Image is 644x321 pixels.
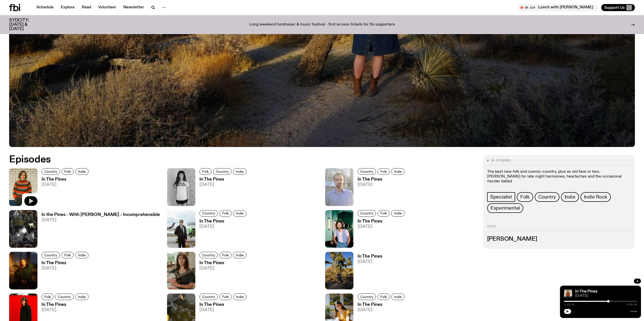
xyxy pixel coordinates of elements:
[358,293,376,300] a: Country
[58,295,71,299] span: Country
[517,192,533,202] a: Folk
[358,308,406,312] span: [DATE]
[394,295,402,299] span: Indie
[354,219,406,248] a: In The Pines[DATE]
[584,194,607,200] span: Indie Rock
[580,192,611,202] a: Indie Rock
[354,254,382,289] a: In The Pines[DATE]
[520,194,530,200] span: Folk
[64,170,71,174] span: Folk
[358,168,376,175] a: Country
[120,4,147,11] a: Newsletter
[518,4,597,11] button: On AirLunch with [PERSON_NAME]
[41,177,90,182] h3: In The Pines
[41,261,90,265] h3: In The Pines
[199,303,248,307] h3: In The Pines
[58,4,78,11] a: Explore
[222,253,229,257] span: Folk
[199,183,248,187] span: [DATE]
[199,210,218,217] a: Country
[358,225,406,229] span: [DATE]
[219,252,232,258] a: Folk
[233,293,246,300] a: Indie
[360,295,373,299] span: Country
[219,293,232,300] a: Folk
[75,168,89,175] a: Indie
[491,159,511,162] span: 85 episodes
[538,194,556,200] span: Country
[626,303,637,306] span: 2:00:00
[195,177,248,206] a: In The Pines[DATE]
[604,5,625,10] span: Support Us
[41,213,160,217] h3: In the Pines - With [PERSON_NAME] - Incomprehensible
[487,169,631,184] p: The best new folk and cosmic-country, plus an old fave or two. [PERSON_NAME] for late-night harmo...
[37,177,90,206] a: In The Pines[DATE]
[394,170,402,174] span: Indie
[236,211,244,215] span: Indie
[199,261,248,265] h3: In The Pines
[380,295,387,299] span: Folk
[202,253,215,257] span: Country
[95,4,119,11] a: Volunteer
[391,293,405,300] a: Indie
[378,168,390,175] a: Folk
[394,211,402,215] span: Indie
[44,170,57,174] span: Country
[213,168,232,175] a: Country
[575,289,597,293] a: In The Pines
[219,210,232,217] a: Folk
[216,170,229,174] span: Country
[391,168,405,175] a: Indie
[487,192,515,202] a: Specialist
[199,177,248,182] h3: In The Pines
[358,177,406,182] h3: In The Pines
[41,308,90,312] span: [DATE]
[195,261,248,289] a: In The Pines[DATE]
[354,177,406,206] a: In The Pines[DATE]
[233,210,246,217] a: Indie
[358,183,406,187] span: [DATE]
[358,219,406,224] h3: In The Pines
[360,211,373,215] span: Country
[236,170,244,174] span: Indie
[236,295,244,299] span: Indie
[61,252,74,258] a: Folk
[199,225,248,229] span: [DATE]
[9,155,424,164] h2: Episodes
[380,211,387,215] span: Folk
[44,253,57,257] span: Country
[380,170,387,174] span: Folk
[78,253,86,257] span: Indie
[391,210,405,217] a: Indie
[535,192,559,202] a: Country
[199,168,212,175] a: Folk
[249,22,395,27] p: Long weekend fundraiser & music festival - first access tickets for fbi supporters
[9,18,41,31] h3: SYDCITY: [DATE] & [DATE]
[358,260,382,264] span: [DATE]
[199,266,248,270] span: [DATE]
[61,168,74,175] a: Folk
[360,170,373,174] span: Country
[41,252,60,258] a: Country
[202,295,215,299] span: Country
[202,211,215,215] span: Country
[565,194,575,200] span: Indie
[222,211,229,215] span: Folk
[325,252,354,289] img: Johanna stands in the middle distance amongst a desert scene with large cacti and trees. She is w...
[75,293,89,300] a: Indie
[575,294,637,298] span: [DATE]
[487,225,631,231] h2: Hosts
[561,192,579,202] a: Indie
[358,303,406,307] h3: In The Pines
[41,266,90,270] span: [DATE]
[79,4,94,11] a: Read
[64,253,71,257] span: Folk
[222,295,229,299] span: Folk
[55,293,74,300] a: Country
[601,4,635,11] button: Support Us
[378,210,390,217] a: Folk
[202,170,209,174] span: Folk
[199,308,248,312] span: [DATE]
[75,252,89,258] a: Indie
[78,170,86,174] span: Indie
